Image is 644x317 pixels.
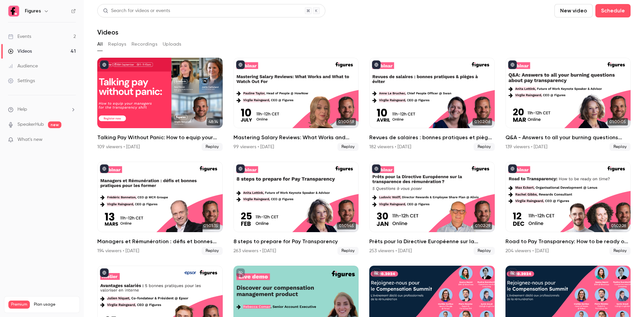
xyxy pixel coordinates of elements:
[233,162,359,255] li: 8 steps to prepare for Pay Transparency
[505,58,631,151] li: Q&A - Answers to all your burning questions about pay transparency
[17,121,44,128] a: SpeakerHub
[473,118,492,125] span: 01:02:06
[233,162,359,255] a: 01:01:458 steps to prepare for Pay Transparency263 viewers • [DATE]Replay
[97,237,223,246] h2: Managers et Rémunération : défis et bonnes pratiques pour les former
[372,268,381,277] button: unpublished
[336,118,356,125] span: 01:00:59
[337,247,359,255] span: Replay
[207,118,220,125] span: 48:14
[108,39,126,50] button: Replays
[505,162,631,255] li: Road to Pay Transparency: How to be ready on time?
[100,164,109,173] button: published
[595,4,631,17] button: Schedule
[508,60,517,69] button: published
[8,6,19,16] img: Figures
[369,162,495,255] a: 01:02:29Prêts pour la Directive Européenne sur la transparence des rémunération ? 5 Questions à v...
[369,144,411,150] div: 182 viewers • [DATE]
[233,144,274,150] div: 99 viewers • [DATE]
[369,58,495,151] a: 01:02:06Revues de salaires : bonnes pratiques et pièges à éviter182 viewers • [DATE]Replay
[8,48,32,55] div: Videos
[97,39,103,50] button: All
[609,143,631,151] span: Replay
[369,237,495,246] h2: Prêts pour la Directive Européenne sur la transparence des rémunération ? 5 Questions à vous poser
[97,248,139,254] div: 194 viewers • [DATE]
[505,237,631,246] h2: Road to Pay Transparency: How to be ready on time?
[8,301,30,309] span: Premium
[97,58,223,151] a: 48:14Talking Pay Without Panic: How to equip your managers for the transparency shift109 viewers ...
[474,247,495,255] span: Replay
[8,63,38,69] div: Audience
[233,237,359,246] h2: 8 steps to prepare for Pay Transparency
[17,136,43,143] span: What's new
[97,28,118,36] h1: Videos
[508,164,517,173] button: published
[100,268,109,277] button: published
[103,7,170,14] div: Search for videos or events
[505,144,547,150] div: 139 viewers • [DATE]
[97,58,223,151] li: Talking Pay Without Panic: How to equip your managers for the transparency shift
[233,134,359,142] h2: Mastering Salary Reviews: What Works and What to Watch Out For
[97,4,631,313] section: Videos
[163,39,181,50] button: Uploads
[369,58,495,151] li: Revues de salaires : bonnes pratiques et pièges à éviter
[474,143,495,151] span: Replay
[8,33,31,40] div: Events
[202,143,223,151] span: Replay
[236,60,245,69] button: published
[369,248,412,254] div: 253 viewers • [DATE]
[369,134,495,142] h2: Revues de salaires : bonnes pratiques et pièges à éviter
[202,247,223,255] span: Replay
[100,60,109,69] button: published
[202,222,220,229] span: 01:01:35
[554,4,593,17] button: New video
[337,143,359,151] span: Replay
[131,39,157,50] button: Recordings
[97,162,223,255] a: 01:01:35Managers et Rémunération : défis et bonnes pratiques pour les former194 viewers • [DATE]R...
[372,164,381,173] button: published
[8,77,35,84] div: Settings
[97,162,223,255] li: Managers et Rémunération : défis et bonnes pratiques pour les former
[25,8,41,14] h6: Figures
[17,106,27,113] span: Help
[233,58,359,151] a: 01:00:59Mastering Salary Reviews: What Works and What to Watch Out For99 viewers • [DATE]Replay
[607,118,628,125] span: 01:00:05
[97,134,223,142] h2: Talking Pay Without Panic: How to equip your managers for the transparency shift
[8,106,76,113] li: help-dropdown-opener
[337,222,356,229] span: 01:01:45
[505,58,631,151] a: 01:00:05Q&A - Answers to all your burning questions about pay transparency139 viewers • [DATE]Replay
[97,144,140,150] div: 109 viewers • [DATE]
[233,248,276,254] div: 263 viewers • [DATE]
[369,162,495,255] li: Prêts pour la Directive Européenne sur la transparence des rémunération ? 5 Questions à vous poser
[372,60,381,69] button: published
[505,162,631,255] a: 01:02:26Road to Pay Transparency: How to be ready on time?204 viewers • [DATE]Replay
[609,222,628,229] span: 01:02:26
[505,134,631,142] h2: Q&A - Answers to all your burning questions about pay transparency
[609,247,631,255] span: Replay
[505,248,549,254] div: 204 viewers • [DATE]
[473,222,492,229] span: 01:02:29
[233,58,359,151] li: Mastering Salary Reviews: What Works and What to Watch Out For
[34,302,75,307] span: Plan usage
[48,121,61,128] span: new
[68,137,76,143] iframe: Noticeable Trigger
[508,268,517,277] button: unpublished
[236,164,245,173] button: published
[236,268,245,277] button: unpublished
